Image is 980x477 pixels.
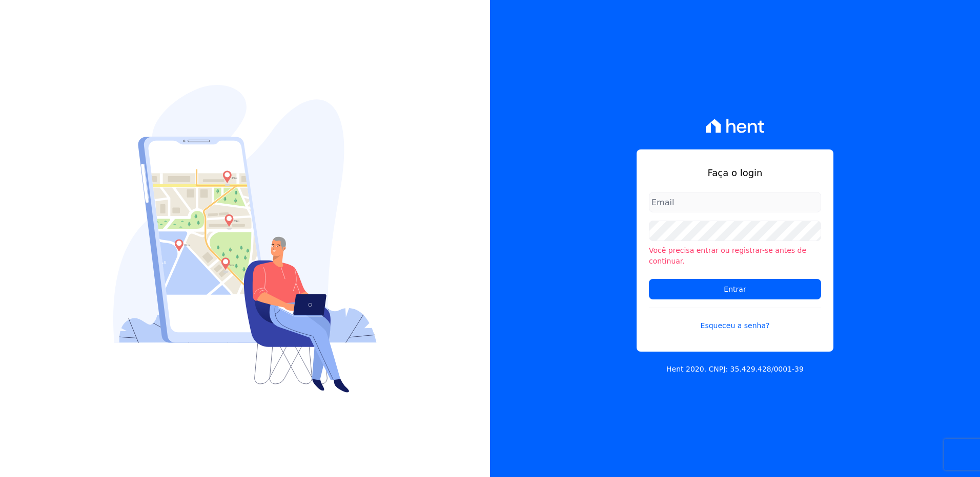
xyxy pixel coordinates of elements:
[113,85,377,393] img: Login
[649,245,821,267] li: Você precisa entrar ou registrar-se antes de continuar.
[649,192,821,212] input: Email
[649,308,821,331] a: Esqueceu a senha?
[666,364,804,375] p: Hent 2020. CNPJ: 35.429.428/0001-39
[649,166,821,180] h1: Faça o login
[649,279,821,299] input: Entrar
